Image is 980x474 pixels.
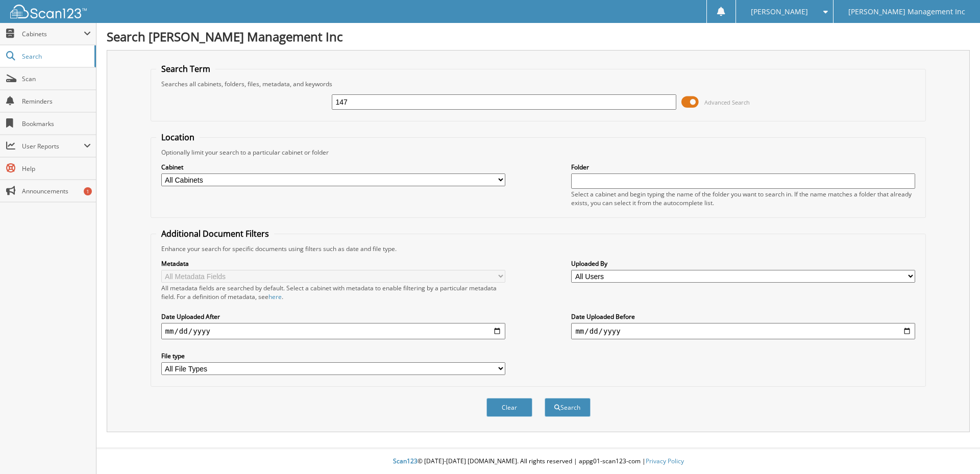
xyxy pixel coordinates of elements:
[156,63,215,74] legend: Search Term
[10,5,87,18] img: scan123-logo-white.svg
[848,9,965,15] span: [PERSON_NAME] Management Inc
[571,259,915,268] label: Uploaded By
[22,164,91,173] span: Help
[84,187,92,195] div: 1
[22,119,91,128] span: Bookmarks
[571,163,915,171] label: Folder
[545,398,591,417] button: Search
[161,163,505,171] label: Cabinet
[571,323,915,339] input: end
[486,398,532,417] button: Clear
[571,190,915,207] div: Select a cabinet and begin typing the name of the folder you want to search in. If the name match...
[156,132,200,143] legend: Location
[22,52,89,61] span: Search
[161,323,505,339] input: start
[156,228,274,239] legend: Additional Document Filters
[156,244,921,253] div: Enhance your search for specific documents using filters such as date and file type.
[22,142,84,151] span: User Reports
[161,284,505,301] div: All metadata fields are searched by default. Select a cabinet with metadata to enable filtering b...
[704,98,750,106] span: Advanced Search
[929,425,980,474] iframe: Chat Widget
[156,148,921,157] div: Optionally limit your search to a particular cabinet or folder
[96,449,980,474] div: © [DATE]-[DATE] [DOMAIN_NAME]. All rights reserved | appg01-scan123-com |
[22,97,91,106] span: Reminders
[161,352,505,360] label: File type
[646,457,684,465] a: Privacy Policy
[161,259,505,268] label: Metadata
[107,28,970,45] h1: Search [PERSON_NAME] Management Inc
[161,312,505,321] label: Date Uploaded After
[751,9,808,15] span: [PERSON_NAME]
[22,30,84,38] span: Cabinets
[268,292,282,301] a: here
[22,74,91,83] span: Scan
[22,187,91,195] span: Announcements
[393,457,418,465] span: Scan123
[156,80,921,88] div: Searches all cabinets, folders, files, metadata, and keywords
[571,312,915,321] label: Date Uploaded Before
